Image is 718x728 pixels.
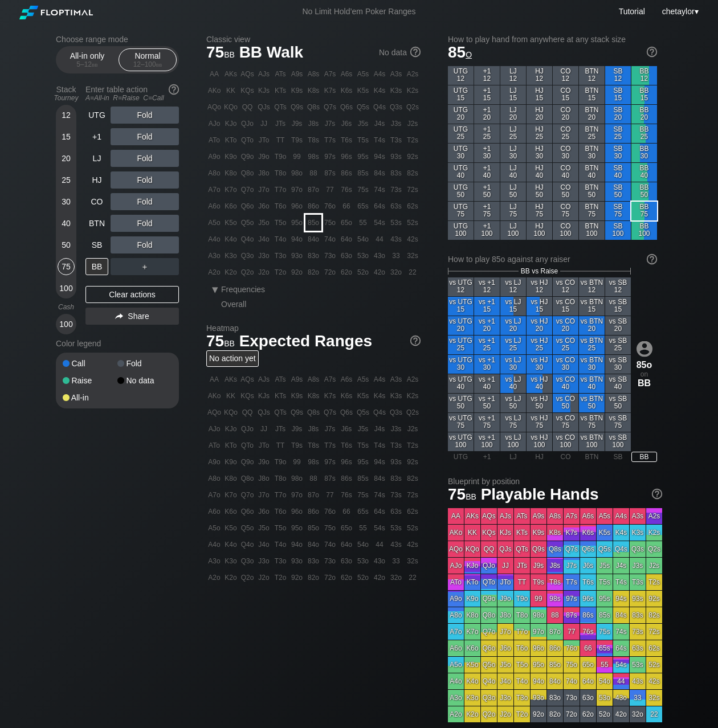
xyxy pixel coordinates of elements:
div: QTo [239,132,255,148]
div: K2s [405,83,421,99]
div: 96o [289,198,305,214]
div: CO 12 [553,66,578,85]
div: UTG 100 [448,221,474,240]
div: LJ [85,150,108,167]
div: +1 15 [474,85,500,104]
div: BTN 30 [579,144,605,162]
div: T6s [338,132,354,148]
div: JTo [256,132,272,148]
span: o [466,47,472,60]
div: LJ 75 [500,202,526,220]
div: K4s [372,83,387,99]
div: 12 – 100 [124,60,172,68]
div: Fold [111,236,179,253]
div: 83o [305,248,321,264]
div: 43s [388,231,404,247]
div: 75s [355,182,371,198]
div: J3o [256,248,272,264]
div: 53s [388,215,404,231]
div: K3o [223,248,239,264]
div: T3o [272,248,288,264]
div: LJ 40 [500,163,526,182]
div: BB 12 [631,66,657,85]
h2: How to play hand from anywhere at any stack size [448,35,657,44]
div: 62s [405,198,421,214]
div: 99 [289,149,305,165]
div: A4s [372,66,387,82]
div: JJ [256,116,272,132]
div: 86s [338,165,354,181]
div: J3s [388,116,404,132]
div: +1 25 [474,124,500,143]
div: ATs [272,66,288,82]
div: 66 [338,198,354,214]
div: BTN 50 [579,182,605,201]
div: T5s [355,132,371,148]
div: A7s [322,66,338,82]
div: UTG 12 [448,66,474,85]
div: ＋ [111,258,179,275]
div: K5s [355,83,371,99]
div: CO 75 [553,202,578,220]
div: 25 [58,171,75,189]
div: 93s [388,149,404,165]
div: SB 12 [605,66,631,85]
div: 84o [305,231,321,247]
div: SB 50 [605,182,631,201]
div: 87s [322,165,338,181]
div: AKs [223,66,239,82]
div: A4o [206,231,222,247]
div: CO 30 [553,144,578,162]
div: 55 [355,215,371,231]
div: K6o [223,198,239,214]
div: AJs [256,66,272,82]
div: +1 40 [474,163,500,182]
div: KQo [223,99,239,115]
div: +1 12 [474,66,500,85]
div: 65o [338,215,354,231]
div: BTN 100 [579,221,605,240]
div: KTo [223,132,239,148]
div: 73o [322,248,338,264]
div: 76s [338,182,354,198]
div: HJ [85,171,108,189]
div: 30 [58,193,75,210]
h2: Classic view [206,35,421,44]
div: HJ 100 [527,221,552,240]
span: chetaylor [662,7,695,16]
div: 76o [322,198,338,214]
div: BB 100 [631,221,657,240]
div: K9s [289,83,305,99]
div: 94s [372,149,387,165]
div: A6o [206,198,222,214]
div: 44 [372,231,387,247]
div: KTs [272,83,288,99]
div: Q3s [388,99,404,115]
div: +1 75 [474,202,500,220]
div: Q9o [239,149,255,165]
div: Q7s [322,99,338,115]
div: 87o [305,182,321,198]
div: 63o [338,248,354,264]
div: 64s [372,198,387,214]
div: 100 [58,280,75,297]
div: 95s [355,149,371,165]
div: K8s [305,83,321,99]
div: UTG 25 [448,124,474,143]
div: Tourney [51,94,81,102]
div: HJ 20 [527,105,552,124]
div: J4s [372,116,387,132]
div: QJs [256,99,272,115]
div: BB 20 [631,105,657,124]
div: QQ [239,99,255,115]
div: 54s [372,215,387,231]
div: J4o [256,231,272,247]
div: Q4o [239,231,255,247]
div: 86o [305,198,321,214]
div: TT [272,132,288,148]
div: SB 30 [605,144,631,162]
div: J5o [256,215,272,231]
div: T2s [405,132,421,148]
img: help.32db89a4.svg [651,488,663,500]
div: A9s [289,66,305,82]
